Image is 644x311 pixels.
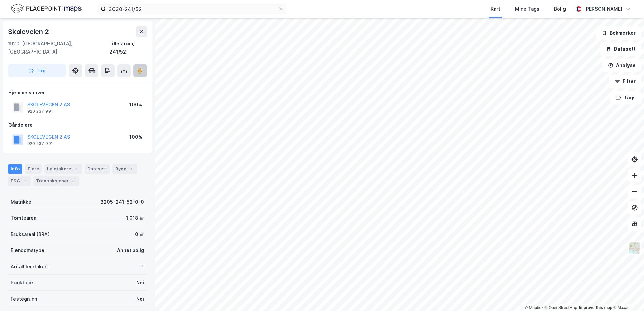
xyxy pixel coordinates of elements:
div: Skoleveien 2 [8,26,50,37]
button: Filter [609,75,641,88]
div: Kart [491,5,500,13]
div: Nei [136,279,144,287]
input: Søk på adresse, matrikkel, gårdeiere, leietakere eller personer [106,4,278,14]
div: Eiendomstype [11,246,44,254]
div: Punktleie [11,279,33,287]
div: 0 ㎡ [135,230,144,238]
div: Kontrollprogram for chat [610,279,644,311]
div: 3205-241-52-0-0 [100,198,144,206]
div: Annet bolig [117,246,144,254]
img: Z [628,242,641,254]
div: 920 237 991 [27,141,53,146]
div: Leietakere [44,164,82,174]
div: Transaksjoner [33,176,79,186]
div: Festegrunn [11,295,37,303]
div: 1920, [GEOGRAPHIC_DATA], [GEOGRAPHIC_DATA] [8,40,109,56]
div: Lillestrøm, 241/52 [109,40,147,56]
div: ESG [8,176,31,186]
div: Gårdeiere [8,121,147,129]
div: Eiere [25,164,42,174]
div: 1 [72,166,79,172]
div: Nei [136,295,144,303]
div: Bolig [554,5,566,13]
div: 920 237 991 [27,109,53,114]
div: [PERSON_NAME] [584,5,622,13]
div: 1 [142,263,144,271]
div: 1 [128,166,135,172]
div: Bygg [112,164,137,174]
iframe: Chat Widget [610,279,644,311]
button: Analyse [602,59,641,72]
div: 100% [129,101,142,109]
a: Mapbox [525,305,543,310]
button: Datasett [600,42,641,56]
div: Info [8,164,22,174]
div: Hjemmelshaver [8,89,147,97]
div: Matrikkel [11,198,33,206]
div: Mine Tags [515,5,539,13]
div: Datasett [85,164,110,174]
a: Improve this map [579,305,612,310]
button: Tags [610,91,641,104]
div: Antall leietakere [11,263,50,271]
button: Bokmerker [596,26,641,40]
div: Bruksareal (BRA) [11,230,50,238]
div: 1 018 ㎡ [126,214,144,222]
div: Tomteareal [11,214,38,222]
img: logo.f888ab2527a4732fd821a326f86c7f29.svg [11,3,82,15]
a: OpenStreetMap [545,305,577,310]
div: 100% [129,133,142,141]
div: 1 [21,178,28,184]
button: Tag [8,64,66,77]
div: 3 [70,178,77,184]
